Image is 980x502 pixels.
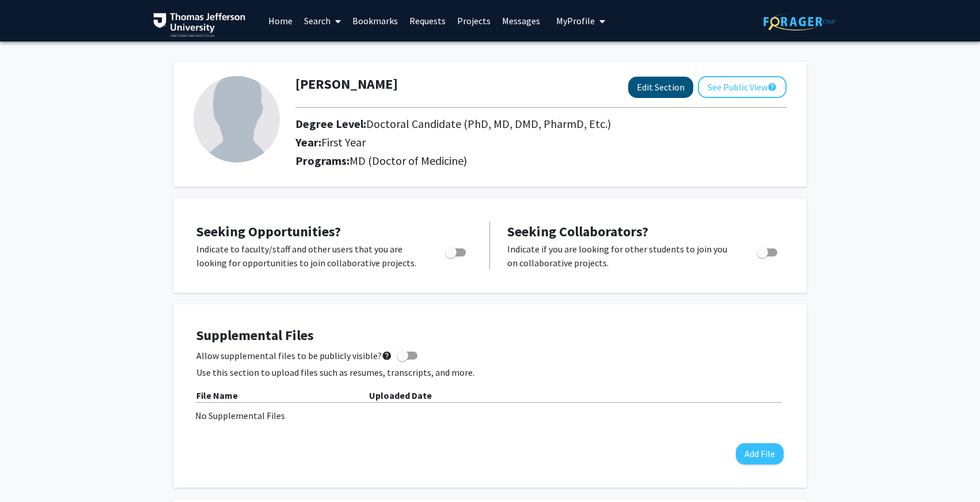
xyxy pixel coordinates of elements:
[507,222,648,240] span: Seeking Collaborators?
[496,1,546,41] a: Messages
[9,450,49,493] iframe: Chat
[196,365,784,379] p: Use this section to upload files such as resumes, transcripts, and more.
[295,154,787,168] h2: Programs:
[295,76,398,93] h1: [PERSON_NAME]
[736,443,784,465] button: Add File
[366,116,611,131] span: Doctoral Candidate (PhD, MD, DMD, PharmD, Etc.)
[556,15,595,27] span: My Profile
[196,222,341,240] span: Seeking Opportunities?
[507,242,735,270] p: Indicate if you are looking for other students to join you on collaborative projects.
[350,153,467,168] span: MD (Doctor of Medicine)
[153,13,245,37] img: Thomas Jefferson University Logo
[196,349,392,363] span: Allow supplemental files to be publicly visible?
[404,1,451,41] a: Requests
[263,1,298,41] a: Home
[347,1,404,41] a: Bookmarks
[369,390,432,401] b: Uploaded Date
[764,13,835,31] img: ForagerOne Logo
[196,390,238,401] b: File Name
[440,242,472,259] div: Toggle
[628,77,693,98] button: Edit Section
[196,242,423,270] p: Indicate to faculty/staff and other users that you are looking for opportunities to join collabor...
[298,1,347,41] a: Search
[752,242,784,259] div: Toggle
[451,1,496,41] a: Projects
[195,409,785,422] div: No Supplemental Files
[196,327,784,344] h4: Supplemental Files
[698,76,787,98] button: See Public View
[193,76,280,163] img: Profile Picture
[382,349,392,363] mat-icon: help
[295,135,698,149] h2: Year:
[295,117,698,131] h2: Degree Level:
[768,80,777,94] mat-icon: help
[321,135,366,149] span: First Year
